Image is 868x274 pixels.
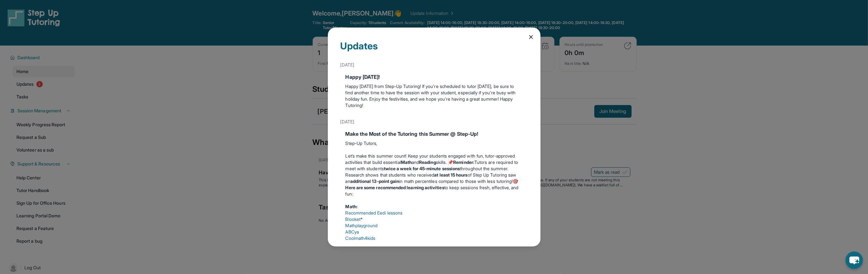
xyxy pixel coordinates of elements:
a: ABCya [346,229,359,234]
button: chat-button [846,252,863,269]
a: Recommended Eedi lessons [346,210,403,215]
p: Research shows that students who received of Step Up Tutoring saw an in math percentiles compared... [346,172,523,197]
strong: at least 15 hours [434,172,467,177]
div: [DATE] [340,59,528,71]
a: Coolmath4kids [346,235,376,241]
div: Updates [340,40,528,59]
div: [DATE] [340,116,528,128]
strong: Math [401,159,412,165]
strong: Here are some recommended learning activities [346,185,444,190]
div: Make the Most of the Tutoring this Summer @ Step-Up! [346,130,523,138]
p: Let’s make this summer count! Keep your students engaged with fun, tutor-approved activities that... [346,153,523,172]
p: Happy [DATE] from Step-Up Tutoring! If you're scheduled to tutor [DATE], be sure to find another ... [346,83,523,109]
strong: additional 13-point gain [350,178,399,184]
a: Mathplayground [346,223,378,228]
strong: twice a week for 45-minute sessions [384,166,460,171]
strong: Reminder: [453,159,474,165]
p: Step-Up Tutors, [346,140,523,146]
strong: Reading [419,159,436,165]
a: Blooket [346,216,361,222]
div: Happy [DATE]! [346,73,523,81]
strong: Math: [346,204,358,209]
